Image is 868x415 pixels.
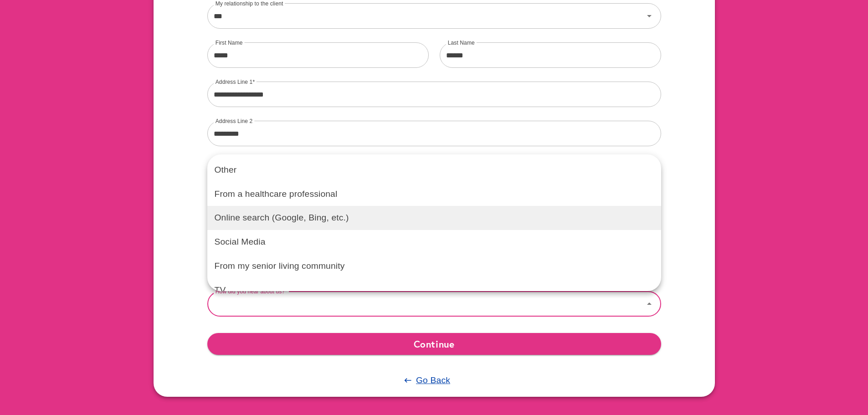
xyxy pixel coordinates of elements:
p: Social Media [215,236,654,249]
p: From my senior living community [215,260,654,273]
p: Other [215,164,654,177]
p: TV [215,284,654,297]
p: Online search (Google, Bing, etc.) [215,211,654,225]
p: From a healthcare professional [215,188,654,201]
